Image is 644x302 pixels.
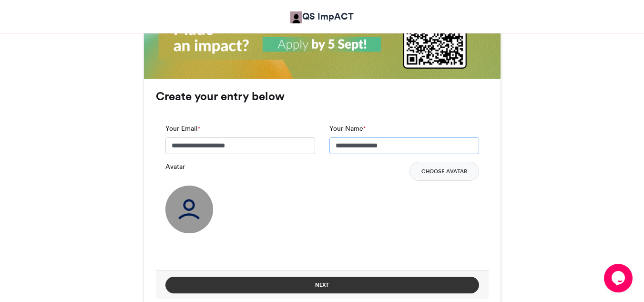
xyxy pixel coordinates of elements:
h3: Create your entry below [156,91,489,102]
button: Choose Avatar [409,162,479,181]
img: user_circle.png [165,186,213,233]
label: Your Email [165,124,200,134]
iframe: chat widget [604,264,634,292]
label: Avatar [165,162,185,172]
label: Your Name [329,124,366,134]
a: QS ImpACT [290,10,354,23]
img: QS ImpACT QS ImpACT [290,11,302,23]
button: Next [165,277,479,293]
